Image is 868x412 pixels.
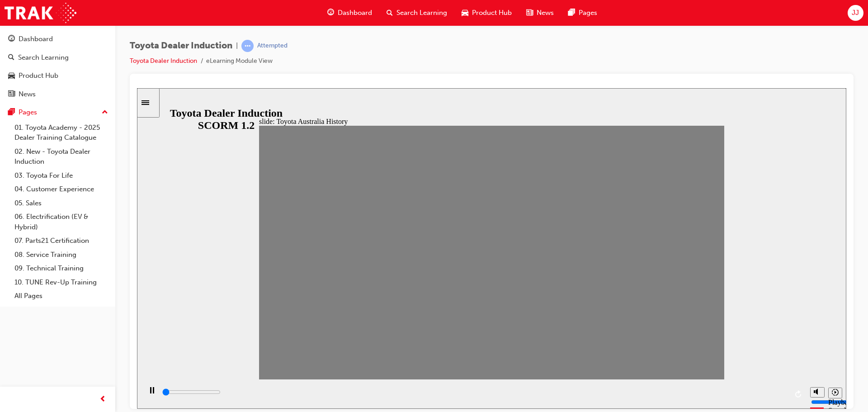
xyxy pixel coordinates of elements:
button: Playback speed [691,299,705,310]
a: 03. Toyota For Life [11,169,112,183]
div: Pages [19,107,37,118]
li: eLearning Module View [206,56,273,66]
span: car-icon [462,7,468,19]
span: pages-icon [568,7,575,19]
input: volume [674,310,732,317]
button: DashboardSearch LearningProduct HubNews [4,29,112,104]
a: 08. Service Training [11,248,112,262]
span: prev-icon [99,394,106,405]
a: Dashboard [4,31,112,47]
a: All Pages [11,289,112,303]
span: learningRecordVerb_ATTEMPT-icon [241,40,254,52]
span: Pages [579,8,597,18]
a: News [4,86,112,103]
button: Pause (Ctrl+Alt+P) [5,298,20,314]
a: 10. TUNE Rev-Up Training [11,275,112,289]
a: Toyota Dealer Induction [130,57,197,65]
a: 07. Parts21 Certification [11,234,112,248]
span: | [236,41,238,51]
span: search-icon [8,54,14,62]
span: guage-icon [327,7,334,19]
div: Playback Speed [691,310,705,327]
span: Dashboard [338,8,372,18]
span: news-icon [526,7,533,19]
span: guage-icon [8,35,15,43]
input: slide progress [25,300,84,308]
div: News [19,89,36,99]
div: playback controls [5,291,669,321]
div: Search Learning [18,52,69,63]
span: up-icon [102,107,108,118]
span: pages-icon [8,109,15,117]
button: Pages [4,104,112,121]
div: Attempted [257,42,288,50]
a: 09. Technical Training [11,261,112,275]
span: search-icon [387,7,393,19]
span: car-icon [8,72,15,80]
a: 05. Sales [11,196,112,210]
a: Product Hub [4,67,112,84]
a: Search Learning [4,49,112,66]
div: misc controls [669,291,705,321]
img: Trak [5,3,76,23]
a: 04. Customer Experience [11,182,112,196]
a: 01. Toyota Academy - 2025 Dealer Training Catalogue [11,121,112,145]
a: news-iconNews [519,4,561,22]
span: Search Learning [396,8,447,18]
button: Replay (Ctrl+Alt+R) [655,299,669,313]
a: 06. Electrification (EV & Hybrid) [11,210,112,234]
button: Mute (Ctrl+Alt+M) [673,299,688,309]
a: 02. New - Toyota Dealer Induction [11,145,112,169]
span: Toyota Dealer Induction [130,41,232,51]
button: JJ [848,5,863,21]
span: JJ [852,8,859,18]
span: News [537,8,554,18]
a: search-iconSearch Learning [379,4,454,22]
a: pages-iconPages [561,4,604,22]
a: guage-iconDashboard [320,4,379,22]
div: Dashboard [19,34,53,44]
span: news-icon [8,90,15,99]
div: Product Hub [19,71,58,81]
span: Product Hub [472,8,512,18]
a: car-iconProduct Hub [454,4,519,22]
